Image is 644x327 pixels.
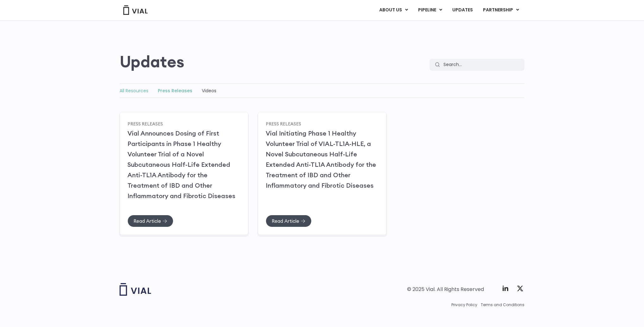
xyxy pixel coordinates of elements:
input: Search... [439,59,524,71]
a: Press Releases [266,121,301,126]
a: Videos [202,88,216,94]
a: Read Article [127,215,173,227]
a: Press Releases [158,88,192,94]
a: Read Article [266,215,312,227]
a: Vial Announces Dosing of First Participants in Phase 1 Healthy Volunteer Trial of a Novel Subcuta... [127,129,235,200]
a: PARTNERSHIPMenu Toggle [478,5,524,15]
a: ABOUT USMenu Toggle [374,5,413,15]
span: Read Article [133,219,161,223]
a: Terms and Conditions [481,302,524,308]
a: UPDATES [447,5,478,15]
a: PIPELINEMenu Toggle [413,5,447,15]
a: Privacy Policy [451,302,477,308]
img: Vial Logo [123,5,148,15]
img: Vial logo wih "Vial" spelled out [120,283,151,296]
h2: Updates [120,52,184,71]
a: Press Releases [127,121,163,126]
span: Read Article [272,219,299,223]
div: © 2025 Vial. All Rights Reserved [407,286,484,293]
a: All Resources [120,88,148,94]
a: Vial Initiating Phase 1 Healthy Volunteer Trial of VIAL-TL1A-HLE, a Novel Subcutaneous Half-Life ... [266,129,376,189]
